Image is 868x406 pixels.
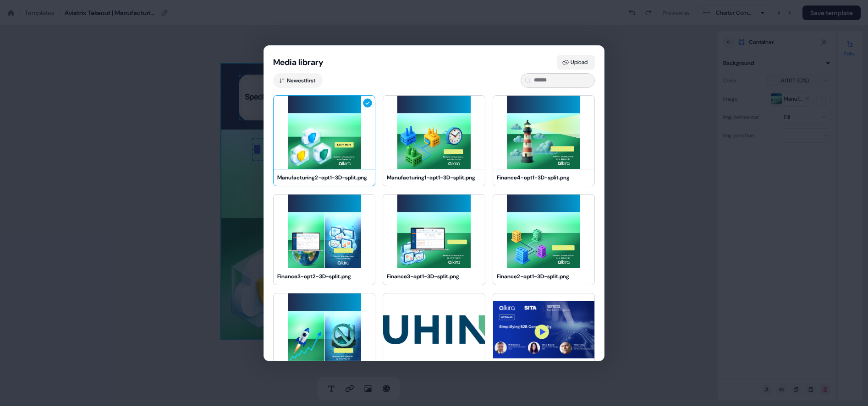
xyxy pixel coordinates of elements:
div: Manufacturing2-opt1-3D-split.png [277,173,371,182]
div: Finance3-opt1-3D-split.png [387,272,481,281]
img: Webinar-Simplifying-B2B-Connectivity-replay.png [493,293,594,367]
button: Upload [557,55,595,70]
img: Manufacturing1-opt1-3D-split.png [383,96,484,169]
button: Media library [273,57,324,68]
div: Manufacturing1-opt1-3D-split.png [387,173,481,182]
img: Finance3-opt1-3D-split.png [383,195,484,268]
img: Finance4-opt1-3D-split.png [493,96,594,169]
button: Newestfirst [273,73,323,88]
div: Finance2-opt1-3D-split.png [497,272,591,281]
img: Finance2-opt1-3D-split.png [493,195,594,268]
img: Manufacturing2-opt1-3D-split.png [274,96,375,169]
img: Finance3-opt2-3D-split.png [274,195,375,268]
div: Finance4-opt1-3D-split.png [497,173,591,182]
div: Finance3-opt2-3D-split.png [277,272,371,281]
img: UHIN-standard-transparent.png [383,293,484,367]
img: Finance1-opt1-3D-split.png [274,293,375,367]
